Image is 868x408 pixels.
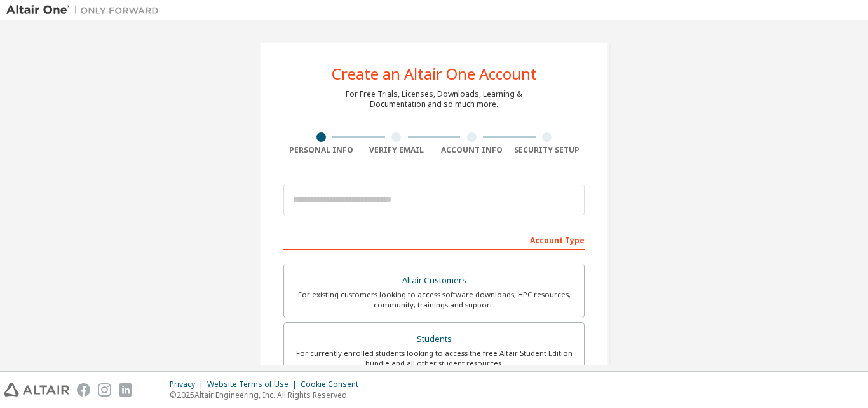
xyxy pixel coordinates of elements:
[119,383,132,397] img: linkedin.svg
[510,145,585,155] div: Security Setup
[359,145,435,155] div: Verify Email
[332,66,537,81] div: Create an Altair One Account
[283,145,359,155] div: Personal Info
[292,348,576,369] div: For currently enrolled students looking to access the free Altair Student Edition bundle and all ...
[346,89,522,109] div: For Free Trials, Licenses, Downloads, Learning & Documentation and so much more.
[98,383,111,397] img: instagram.svg
[6,4,165,17] img: Altair One
[283,229,585,250] div: Account Type
[292,330,576,348] div: Students
[4,383,69,397] img: altair_logo.svg
[292,290,576,310] div: For existing customers looking to access software downloads, HPC resources, community, trainings ...
[207,379,301,390] div: Website Terms of Use
[434,145,510,155] div: Account Info
[170,390,366,400] p: © 2025 Altair Engineering, Inc. All Rights Reserved.
[301,379,366,390] div: Cookie Consent
[77,383,90,397] img: facebook.svg
[170,379,207,390] div: Privacy
[292,272,576,290] div: Altair Customers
